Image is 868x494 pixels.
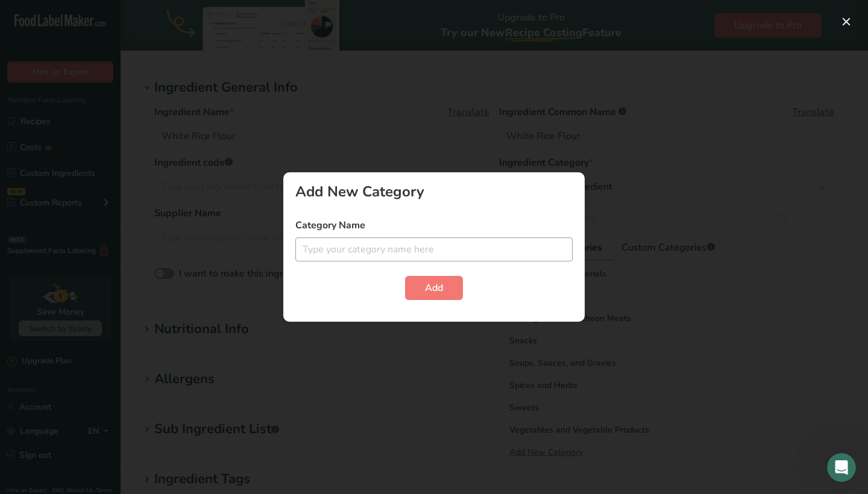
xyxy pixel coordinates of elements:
label: Category Name [295,218,573,233]
span: Add [425,281,443,295]
input: Type your category name here [295,237,573,261]
iframe: Intercom live chat [827,453,856,482]
button: Add [405,276,463,300]
div: Add New Category [295,184,573,199]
